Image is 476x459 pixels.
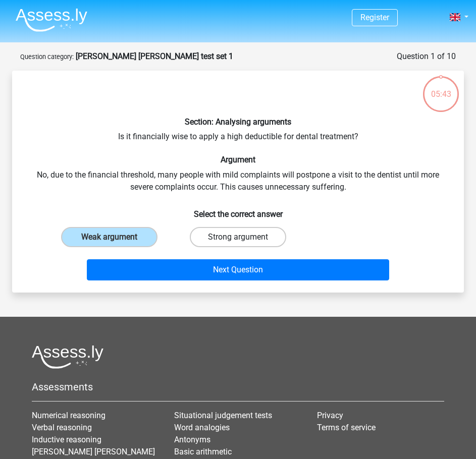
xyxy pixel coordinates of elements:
[397,50,456,63] div: Question 1 of 10
[317,411,343,420] a: Privacy
[28,117,448,127] h6: Section: Analysing arguments
[61,227,157,247] label: Weak argument
[32,435,101,444] a: Inductive reasoning
[32,381,444,393] h5: Assessments
[32,423,92,432] a: Verbal reasoning
[422,75,460,100] div: 05:43
[174,435,210,444] a: Antonyms
[32,411,105,420] a: Numerical reasoning
[317,423,376,432] a: Terms of service
[32,345,103,369] img: Assessly logo
[76,51,233,61] strong: [PERSON_NAME] [PERSON_NAME] test set 1
[174,447,232,456] a: Basic arithmetic
[16,8,87,32] img: Assessly
[174,423,230,432] a: Word analogies
[360,13,389,22] a: Register
[28,155,448,164] h6: Argument
[28,201,448,219] h6: Select the correct answer
[16,79,460,284] div: Is it financially wise to apply a high deductible for dental treatment? No, due to the financial ...
[20,53,74,61] small: Question category:
[174,411,272,420] a: Situational judgement tests
[190,227,286,247] label: Strong argument
[87,259,389,280] button: Next Question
